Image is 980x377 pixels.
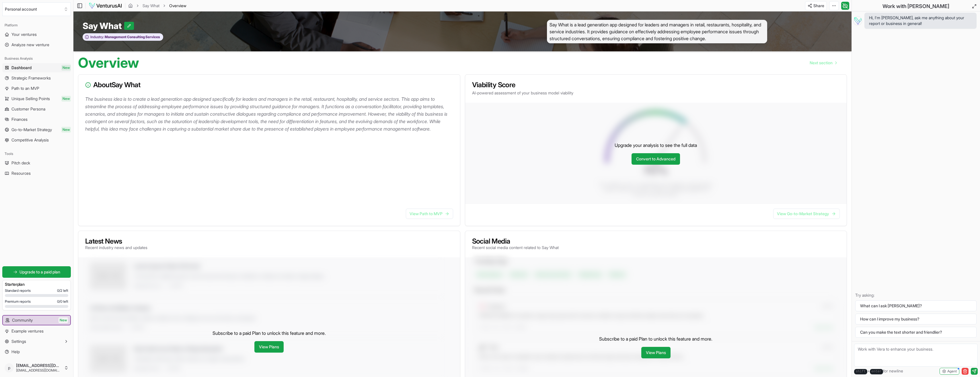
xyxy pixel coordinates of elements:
h3: Viability Score [472,81,840,88]
span: Share [813,3,824,9]
a: Help [2,347,71,356]
button: p[EMAIL_ADDRESS][DOMAIN_NAME][EMAIL_ADDRESS][DOMAIN_NAME] [2,361,71,375]
span: Community [12,317,33,323]
a: Resources [2,169,71,178]
p: Subscribe to a paid Plan to unlock this feature and more. [213,330,326,337]
span: Agent [947,369,957,374]
h2: Work with [PERSON_NAME] [882,2,949,10]
nav: breadcrumb [128,3,186,9]
a: Path to an MVP [2,84,71,93]
p: Try asking: [855,292,977,298]
span: Next section [810,60,833,66]
button: Share [805,1,827,10]
button: What can I ask [PERSON_NAME]? [855,300,977,311]
span: [EMAIL_ADDRESS][DOMAIN_NAME] [16,368,62,373]
span: Go-to-Market Strategy [11,127,52,133]
p: The business idea is to create a lead generation app designed specifically for leaders and manage... [85,95,455,133]
span: Management Consulting Services [104,35,160,39]
img: logo [89,2,122,9]
a: Go to next page [805,57,841,69]
span: New [61,127,71,133]
span: p [5,363,14,372]
span: Path to an MVP [11,85,39,91]
kbd: enter [870,369,883,374]
nav: pagination [805,57,841,69]
a: Convert to Advanced [632,153,680,165]
h3: Social Media [472,238,559,245]
span: Your ventures [11,32,37,37]
span: Pitch deck [11,160,30,166]
a: Upgrade to a paid plan [2,266,71,278]
button: Can you make the text shorter and friendlier? [855,327,977,338]
div: Business Analysis [2,54,71,63]
a: Customer Persona [2,104,71,114]
p: AI-powered assessment of your business model viability [472,90,840,96]
span: Settings [11,339,26,344]
p: Subscribe to a paid Plan to unlock this feature and more. [599,335,712,342]
span: + for newline [854,368,903,374]
a: Pitch deck [2,158,71,168]
a: Example ventures [2,327,71,336]
h3: Starter plan [5,281,68,287]
span: Say What [83,21,124,31]
p: Recent social media content related to Say What [472,245,559,250]
span: Overview [169,3,186,9]
a: View Plans [641,347,671,358]
kbd: shift [854,369,867,374]
div: Platform [2,21,71,30]
span: Competitive Analysis [11,137,49,143]
button: Industry:Management Consulting Services [83,33,163,41]
a: Competitive Analysis [2,135,71,145]
a: Finances [2,115,71,124]
span: Finances [11,116,28,122]
span: Premium reports [5,299,31,304]
span: Customer Persona [11,106,45,112]
a: Go-to-Market StrategyNew [2,125,71,134]
span: Example ventures [11,328,44,334]
span: Industry: [90,35,104,39]
button: Agent [940,368,959,375]
a: Unique Selling PointsNew [2,94,71,103]
span: Analyze new venture [11,42,49,48]
span: [EMAIL_ADDRESS][DOMAIN_NAME] [16,363,62,368]
span: Say What is a lead generation app designed for leaders and managers in retail, restaurants, hospi... [547,20,767,43]
a: Your ventures [2,30,71,39]
h1: Overview [78,56,139,70]
a: Analyze new venture [2,40,71,49]
span: Hi, I'm [PERSON_NAME], ask me anything about your report or business in general! [869,15,972,26]
a: CommunityNew [3,316,70,325]
img: Vera [853,16,862,25]
span: Unique Selling Points [11,96,50,102]
span: New [61,96,71,102]
p: Recent industry news and updates [85,245,147,250]
span: New [59,317,68,323]
button: How can I improve my business? [855,314,977,324]
a: DashboardNew [2,63,71,72]
a: View Plans [254,341,284,353]
button: Select an organization [2,2,71,16]
a: Strategic Frameworks [2,73,71,83]
span: 0 / 2 left [57,288,68,293]
h3: About Say What [85,81,453,88]
a: View Path to MVP [406,209,453,219]
span: Resources [11,170,31,176]
span: Help [11,349,20,355]
h3: Latest News [85,238,147,245]
p: Upgrade your analysis to see the full data [615,142,697,149]
span: 0 / 0 left [57,299,68,304]
span: Upgrade to a paid plan [20,269,60,275]
div: Tools [2,149,71,158]
span: New [61,65,71,71]
a: Say What [143,3,159,9]
span: Standard reports [5,288,31,293]
button: Settings [2,337,71,346]
span: Strategic Frameworks [11,75,51,81]
span: Dashboard [11,65,32,71]
a: View Go-to-Market Strategy [773,209,840,219]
